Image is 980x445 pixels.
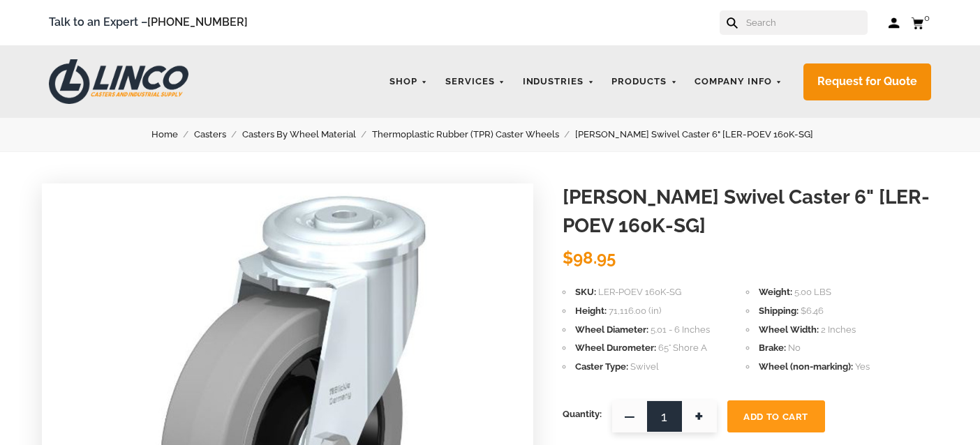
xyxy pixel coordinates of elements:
[651,324,710,335] span: 5.01 - 6 Inches
[788,342,801,353] span: No
[563,400,602,428] span: Quantity
[516,68,602,96] a: Industries
[372,127,575,142] a: Thermoplastic Rubber (TPR) Caster Wheels
[563,183,938,240] h1: [PERSON_NAME] Swivel Caster 6" [LER-POEV 160K-SG]
[438,68,512,96] a: Services
[924,13,930,23] span: 0
[575,127,829,142] a: [PERSON_NAME] Swivel Caster 6" [LER-POEV 160K-SG]
[604,68,684,96] a: Products
[612,400,647,432] span: —
[759,324,819,335] span: Wheel Width
[759,342,786,353] span: Brake
[575,306,607,316] span: Height
[151,127,194,142] a: Home
[889,16,900,30] a: Log in
[821,324,856,335] span: 2 Inches
[194,127,242,142] a: Casters
[682,400,717,432] span: +
[855,361,870,372] span: Yes
[759,287,792,297] span: Weight
[147,15,248,29] a: [PHONE_NUMBER]
[575,342,656,353] span: Wheel Durometer
[743,412,808,422] span: Add To Cart
[242,127,372,142] a: Casters By Wheel Material
[658,342,707,353] span: 65° Shore A
[759,306,799,316] span: Shipping
[575,361,628,372] span: Caster Type
[598,287,681,297] span: LER-POEV 160K-SG
[383,68,435,96] a: Shop
[609,306,661,316] span: 71,116.00 (in)
[759,361,853,372] span: Wheel (non-marking)
[630,361,659,372] span: Swivel
[575,324,648,335] span: Wheel Diameter
[49,13,248,32] span: Talk to an Expert –
[911,14,931,31] a: 0
[745,10,868,35] input: Search
[563,248,616,268] span: $98.95
[727,400,825,432] button: Add To Cart
[794,287,831,297] span: 5.00 LBS
[575,287,596,297] span: SKU
[688,68,789,96] a: Company Info
[49,59,188,104] img: LINCO CASTERS & INDUSTRIAL SUPPLY
[803,63,931,100] a: Request for Quote
[801,306,824,316] span: $6.46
